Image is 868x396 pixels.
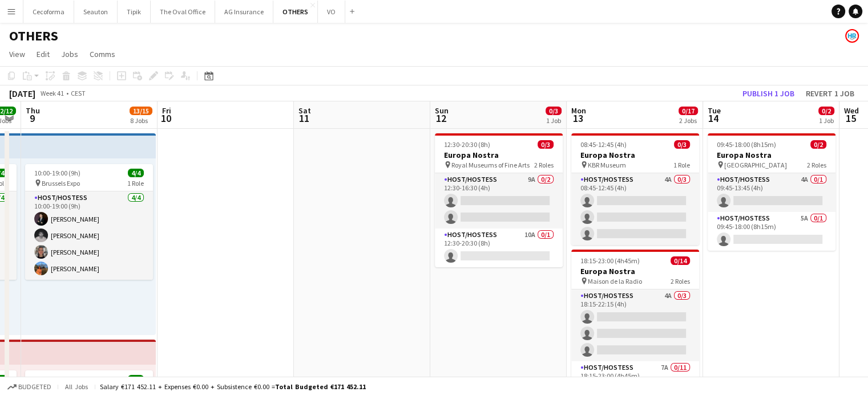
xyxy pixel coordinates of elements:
h3: Europa Nostra [571,150,699,160]
span: Maison de la Radio [588,277,642,285]
a: Edit [32,47,54,62]
span: 0/14 [671,256,690,265]
button: Cecoforma [23,1,74,23]
span: Budgeted [18,383,51,391]
span: 0/3 [674,140,690,149]
span: Thu [26,105,40,116]
app-card-role: Host/Hostess5A0/109:45-18:00 (8h15m) [708,212,835,251]
app-job-card: 10:00-19:00 (9h)4/4 Brussels Expo1 RoleHost/Hostess4/410:00-19:00 (9h)[PERSON_NAME][PERSON_NAME][... [25,164,153,280]
button: Publish 1 job [738,86,799,101]
span: 1 Role [127,179,144,187]
app-card-role: Host/Hostess9A0/212:30-16:30 (4h) [435,173,563,228]
span: Tue [708,105,721,116]
span: 0/17 [679,107,698,115]
app-job-card: 12:30-20:30 (8h)0/3Europa Nostra Royal Museums of Fine Arts2 RolesHost/Hostess9A0/212:30-16:30 (4... [435,133,563,267]
a: Comms [85,47,120,62]
app-card-role: Host/Hostess10A0/112:30-20:30 (8h) [435,228,563,267]
app-job-card: 08:45-12:45 (4h)0/3Europa Nostra KBR Museum1 RoleHost/Hostess4A0/308:45-12:45 (4h) [571,133,699,245]
h3: Europa Nostra [571,266,699,276]
span: 0/2 [810,140,826,149]
div: CEST [71,89,86,97]
span: 12 [433,112,449,125]
span: 0/3 [546,107,562,115]
span: View [9,49,25,59]
span: Week 41 [38,89,66,97]
span: 2 Roles [671,277,690,285]
span: 11:30-19:00 (7h30m) [34,375,94,383]
span: 10:00-19:00 (9h) [34,169,80,177]
span: 13/15 [130,107,152,115]
span: Edit [37,49,50,59]
h1: OTHERS [9,27,58,44]
span: KBR Museum [588,161,626,169]
a: Jobs [56,47,83,62]
button: VO [318,1,345,23]
button: Tipik [118,1,151,23]
app-card-role: Host/Hostess4A0/109:45-13:45 (4h) [708,173,835,212]
span: 08:45-12:45 (4h) [580,140,627,149]
span: Jobs [61,49,78,59]
span: Sun [435,105,449,116]
span: 1/1 [128,375,144,383]
span: Brussels Expo [42,179,80,187]
span: Mon [571,105,586,116]
span: Sat [298,105,311,116]
span: 13 [570,112,586,125]
span: 4/4 [128,169,144,177]
app-card-role: Host/Hostess4/410:00-19:00 (9h)[PERSON_NAME][PERSON_NAME][PERSON_NAME][PERSON_NAME] [25,191,153,280]
div: [DATE] [9,88,35,99]
button: OTHERS [273,1,318,23]
span: 0/3 [538,140,554,149]
button: The Oval Office [151,1,215,23]
h3: Europa Nostra [708,150,835,160]
div: Salary €171 452.11 + Expenses €0.00 + Subsistence €0.00 = [100,382,366,391]
span: 10 [160,112,171,125]
button: AG Insurance [215,1,273,23]
span: 18:15-23:00 (4h45m) [580,256,640,265]
span: 9 [24,112,40,125]
div: 2 Jobs [679,116,697,125]
span: 0/2 [818,107,834,115]
span: 1 Role [673,161,690,169]
span: 2 Roles [534,161,554,169]
button: Revert 1 job [801,86,859,101]
span: Wed [844,105,859,116]
span: 11 [297,112,311,125]
span: Comms [90,49,115,59]
app-card-role: Host/Hostess4A0/308:45-12:45 (4h) [571,173,699,245]
span: [GEOGRAPHIC_DATA] [724,161,787,169]
span: Total Budgeted €171 452.11 [275,382,366,391]
span: Fri [162,105,171,116]
div: 8 Jobs [130,116,152,125]
span: 2 Roles [807,161,826,169]
button: Budgeted [6,381,53,393]
h3: Europa Nostra [435,150,563,160]
app-job-card: 09:45-18:00 (8h15m)0/2Europa Nostra [GEOGRAPHIC_DATA]2 RolesHost/Hostess4A0/109:45-13:45 (4h) Hos... [708,133,835,251]
div: 1 Job [819,116,834,125]
button: Seauton [74,1,118,23]
app-user-avatar: HR Team [845,29,859,43]
span: 14 [706,112,721,125]
app-card-role: Host/Hostess4A0/318:15-22:15 (4h) [571,289,699,361]
span: All jobs [63,382,90,391]
div: 1 Job [546,116,561,125]
span: 12:30-20:30 (8h) [444,140,490,149]
a: View [5,47,30,62]
span: Royal Museums of Fine Arts [451,161,530,169]
span: 09:45-18:00 (8h15m) [717,140,776,149]
span: 15 [842,112,859,125]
